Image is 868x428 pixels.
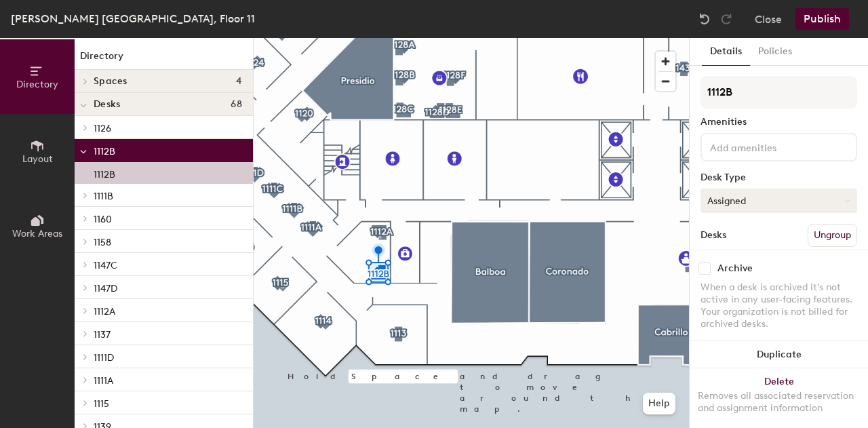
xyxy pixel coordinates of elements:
span: 1160 [94,214,112,225]
div: Desk Type [701,172,857,183]
span: 4 [236,76,242,87]
span: 1112B [94,146,115,157]
img: Undo [698,12,711,26]
span: Spaces [94,76,127,87]
p: 1112B [94,165,115,180]
span: Desks [94,99,120,110]
span: 1112A [94,306,115,317]
button: Ungroup [808,224,857,247]
span: 1111D [94,352,114,364]
button: Publish [795,8,849,30]
span: Work Areas [12,228,62,239]
span: 1126 [94,123,111,134]
div: Removes all associated reservation and assignment information [698,390,860,414]
span: 1137 [94,329,111,341]
div: Desks [701,230,726,241]
button: Assigned [701,189,857,213]
span: 1111B [94,191,113,202]
button: Details [702,38,750,66]
button: Duplicate [690,341,868,368]
span: 68 [231,99,242,110]
span: 1147D [94,283,117,294]
span: Directory [16,79,58,90]
h1: Directory [75,49,253,70]
button: Help [643,393,675,414]
button: Close [755,8,782,30]
span: 1115 [94,398,109,410]
div: Archive [717,263,753,274]
span: Layout [22,153,53,165]
span: 1158 [94,237,111,248]
div: When a desk is archived it's not active in any user-facing features. Your organization is not bil... [701,281,857,330]
span: 1111A [94,375,113,387]
div: Amenities [701,117,857,128]
button: DeleteRemoves all associated reservation and assignment information [690,368,868,428]
span: 1147C [94,260,117,271]
img: Redo [719,12,733,26]
input: Add amenities [707,138,829,155]
button: Policies [750,38,800,66]
div: [PERSON_NAME] [GEOGRAPHIC_DATA], Floor 11 [11,10,255,27]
